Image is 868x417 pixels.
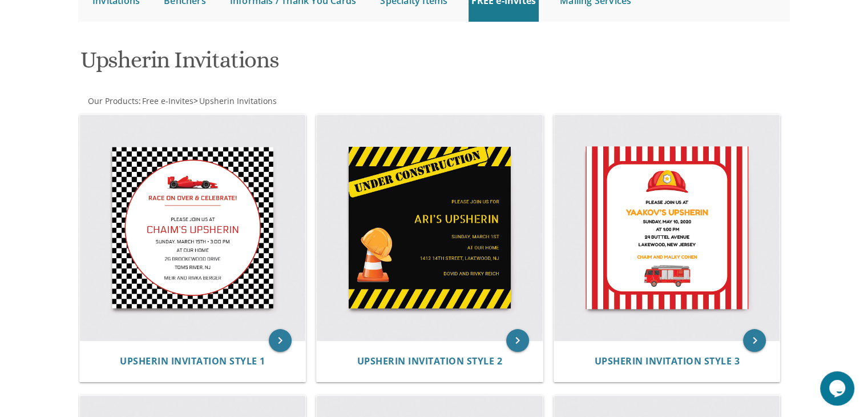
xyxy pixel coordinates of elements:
span: Upsherin Invitation Style 2 [357,355,503,367]
a: keyboard_arrow_right [743,329,766,352]
img: Upsherin Invitation Style 3 [554,115,780,341]
h1: Upsherin Invitations [80,47,546,81]
span: Upsherin Invitation Style 1 [120,355,265,367]
a: Upsherin Invitation Style 3 [594,356,740,367]
a: Free e-Invites [141,95,193,106]
span: Upsherin Invitation Style 3 [594,355,740,367]
a: Upsherin Invitations [198,95,277,106]
a: keyboard_arrow_right [506,329,529,352]
span: Upsherin Invitations [199,95,277,106]
img: Upsherin Invitation Style 1 [80,115,306,341]
a: Our Products [87,95,139,106]
a: keyboard_arrow_right [269,329,292,352]
a: Upsherin Invitation Style 1 [120,356,265,367]
span: > [193,95,277,106]
a: Upsherin Invitation Style 2 [357,356,503,367]
div: : [78,95,434,107]
span: Free e-Invites [142,95,193,106]
img: Upsherin Invitation Style 2 [317,115,543,341]
iframe: chat widget [820,371,857,406]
